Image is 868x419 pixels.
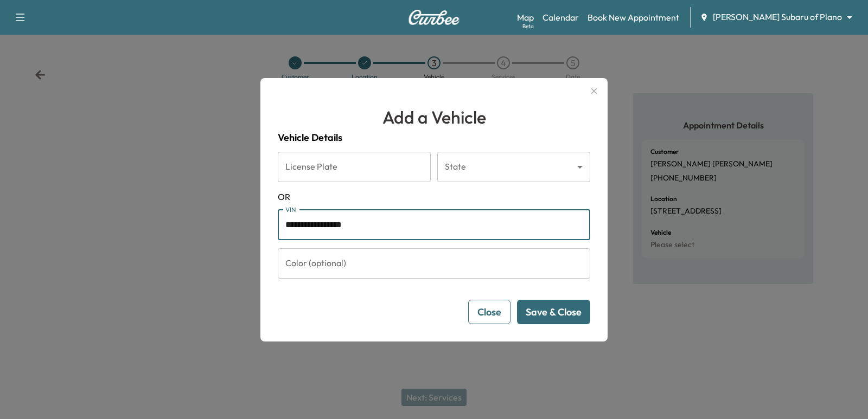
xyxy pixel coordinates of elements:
span: OR [278,190,590,203]
h1: Add a Vehicle [278,104,590,130]
span: [PERSON_NAME] Subaru of Plano [713,11,842,23]
div: Beta [522,22,534,30]
h4: Vehicle Details [278,130,590,145]
button: Close [468,300,510,324]
label: VIN [285,205,296,214]
a: Book New Appointment [588,11,679,24]
a: MapBeta [517,11,534,24]
img: Curbee Logo [408,10,460,25]
a: Calendar [542,11,579,24]
button: Save & Close [517,300,590,324]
